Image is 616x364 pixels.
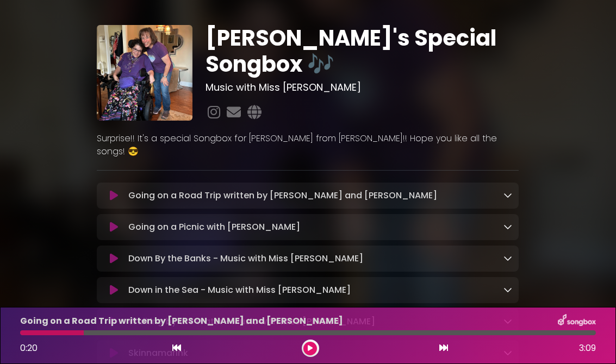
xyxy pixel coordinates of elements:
p: Down By the Banks - Music with Miss [PERSON_NAME] [128,252,363,265]
p: Surprise!! It's a special Songbox for [PERSON_NAME] from [PERSON_NAME]!! Hope you like all the so... [97,132,519,158]
p: Down in the Sea - Music with Miss [PERSON_NAME] [128,284,351,297]
span: 3:09 [579,342,596,355]
img: songbox-logo-white.png [558,314,596,328]
img: DpsALNU4Qse55zioNQQO [97,25,192,121]
p: Going on a Road Trip written by [PERSON_NAME] and [PERSON_NAME] [20,315,343,328]
p: Going on a Picnic with [PERSON_NAME] [128,221,300,234]
h1: [PERSON_NAME]'s Special Songbox 🎶 [206,25,519,77]
span: 0:20 [20,342,38,354]
h3: Music with Miss [PERSON_NAME] [206,81,519,93]
p: Going on a Road Trip written by [PERSON_NAME] and [PERSON_NAME] [128,189,437,202]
